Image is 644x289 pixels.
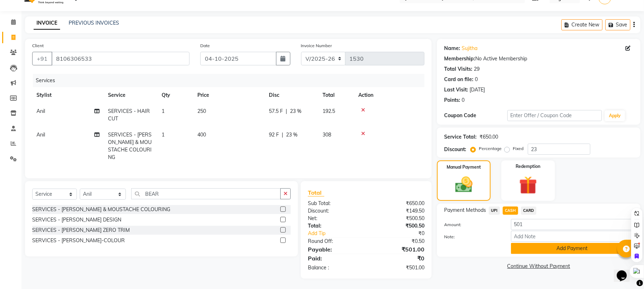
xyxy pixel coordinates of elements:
span: 57.5 F [269,108,283,115]
span: 23 % [286,131,298,139]
span: 1 [162,108,164,114]
button: Apply [605,110,625,121]
div: [DATE] [470,86,485,94]
span: 23 % [290,108,301,115]
div: Discount: [444,146,466,153]
span: 92 F [269,131,279,139]
label: Note: [439,234,505,240]
th: Service [104,87,157,103]
span: 1 [162,131,164,138]
div: ₹0.50 [366,238,430,245]
div: Net: [303,215,366,222]
button: Create New [561,19,603,30]
input: Amount [511,219,633,230]
div: SERVICES - [PERSON_NAME] DESIGN [32,216,121,224]
label: Client [32,43,44,49]
div: Name: [444,45,460,52]
div: Discount: [303,207,366,215]
span: | [282,131,283,139]
input: Search by Name/Mobile/Email/Code [51,52,190,65]
input: Add Note [511,231,633,242]
span: 400 [197,131,206,138]
div: Coupon Code [444,112,507,119]
button: +91 [32,52,52,65]
div: Sub Total: [303,200,366,207]
span: 250 [197,108,206,114]
div: 0 [462,96,464,104]
div: ₹149.50 [366,207,430,215]
div: Payable: [303,245,366,254]
th: Action [354,87,424,103]
span: SERVICES - [PERSON_NAME] & MOUSTACHE COLOURING [108,131,152,160]
input: Enter Offer / Coupon Code [507,110,602,121]
span: 192.5 [323,108,335,114]
div: Paid: [303,254,366,263]
label: Invoice Number [301,43,332,49]
div: 0 [475,76,478,83]
iframe: chat widget [614,260,637,282]
input: Search or Scan [131,188,281,199]
img: _cash.svg [450,175,478,195]
div: SERVICES - [PERSON_NAME] ZERO TRIM [32,226,130,234]
a: Sujitha [462,45,477,52]
label: Percentage [479,145,502,152]
button: Add Payment [511,243,633,254]
span: SERVICES - HAIR CUT [108,108,150,122]
label: Amount: [439,221,505,228]
a: PREVIOUS INVOICES [69,20,119,26]
div: Round Off: [303,238,366,245]
label: Date [200,43,210,49]
img: _gift.svg [513,174,543,196]
span: | [286,108,287,115]
th: Disc [265,87,318,103]
span: Anil [36,131,45,138]
div: Total: [303,222,366,230]
div: ₹501.00 [366,245,430,254]
div: ₹500.50 [366,215,430,222]
div: 29 [474,65,480,73]
span: 308 [323,131,331,138]
span: Total [308,189,324,196]
div: Membership: [444,55,475,63]
div: Services [33,74,430,87]
div: SERVICES - [PERSON_NAME] & MOUSTACHE COLOURING [32,206,170,213]
div: Balance : [303,264,366,271]
div: Card on file: [444,76,473,83]
div: ₹650.00 [480,133,498,141]
a: Add Tip [303,230,377,237]
div: Last Visit: [444,86,468,94]
div: ₹500.50 [366,222,430,230]
th: Qty [157,87,193,103]
div: Service Total: [444,133,477,141]
label: Fixed [513,145,523,152]
span: CARD [521,206,536,215]
th: Price [193,87,265,103]
span: UPI [489,206,500,215]
div: No Active Membership [444,55,633,63]
th: Total [318,87,354,103]
label: Manual Payment [447,164,481,170]
div: Points: [444,96,460,104]
th: Stylist [32,87,104,103]
div: ₹0 [377,230,430,237]
button: Save [605,19,630,30]
span: CASH [503,206,518,215]
div: ₹650.00 [366,200,430,207]
a: INVOICE [34,17,60,30]
span: Anil [36,108,45,114]
a: Continue Without Payment [438,263,639,270]
div: SERVICES - [PERSON_NAME]-COLOUR [32,237,125,244]
div: ₹501.00 [366,264,430,271]
div: ₹0 [366,254,430,263]
label: Redemption [516,163,540,170]
span: Payment Methods [444,206,486,214]
div: Total Visits: [444,65,472,73]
